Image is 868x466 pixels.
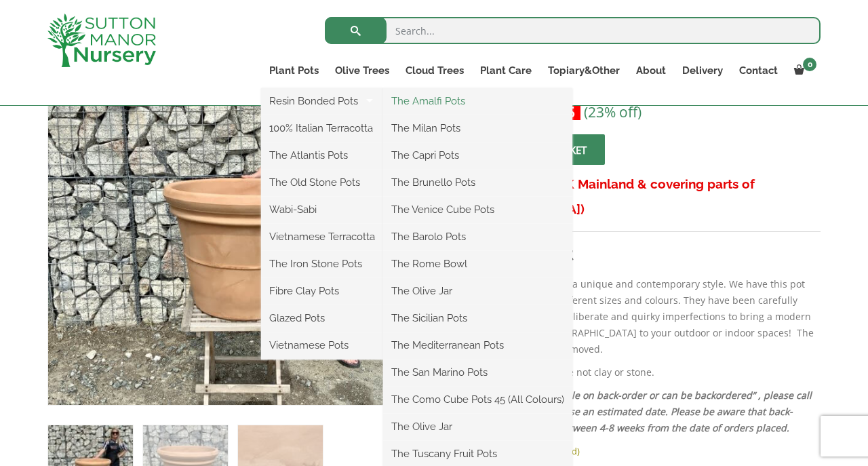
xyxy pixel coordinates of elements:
a: Cloud Trees [397,61,472,80]
a: Plant Care [472,61,540,80]
a: Vietnamese Pots [261,335,383,355]
a: Vietnamese Terracotta [261,227,383,247]
p: The Milan Pot range offers a unique and contemporary style. We have this pot available in a varie... [450,276,821,357]
a: The Rome Bowl [383,254,572,274]
img: logo [47,14,156,67]
a: The Mediterranean Pots [383,335,572,355]
a: 100% Italian Terracotta [261,118,383,138]
span: 0 [803,58,816,71]
h3: FREE SHIPPING! (UK Mainland & covering parts of [GEOGRAPHIC_DATA]) [450,172,821,222]
a: The Capri Pots [383,145,572,166]
a: The Olive Jar [383,281,572,301]
a: Topiary&Other [540,61,628,80]
a: The Brunello Pots [383,172,572,193]
a: The Atlantis Pots [261,145,383,166]
span: (23% off) [584,102,642,121]
a: The Barolo Pots [383,227,572,247]
p: 47 in stock (can be backordered) [450,443,821,459]
input: Search... [325,17,821,44]
a: The Sicilian Pots [383,308,572,328]
bdi: 148.95 [522,102,575,121]
a: Wabi-Sabi [261,199,383,220]
p: These resin-based pots are not clay or stone. [450,364,821,381]
a: The Tuscany Fruit Pots [383,444,572,464]
a: The Iron Stone Pots [261,254,383,274]
a: The Old Stone Pots [261,172,383,193]
em: When stock shows “available on back-order or can be backordered” , please call or email us so we ... [450,389,812,434]
a: The San Marino Pots [383,362,572,383]
a: The Como Cube Pots 45 (All Colours) [383,389,572,410]
a: The Olive Jar [383,416,572,437]
a: Delivery [674,61,731,80]
a: Resin Bonded Pots [261,91,383,111]
a: Olive Trees [327,61,397,80]
a: The Venice Cube Pots [383,199,572,220]
a: Glazed Pots [261,308,383,328]
a: Contact [731,61,786,80]
a: The Amalfi Pots [383,91,572,111]
a: About [628,61,674,80]
a: Plant Pots [261,61,327,80]
a: The Milan Pots [383,118,572,138]
a: 0 [786,61,821,80]
a: Fibre Clay Pots [261,281,383,301]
